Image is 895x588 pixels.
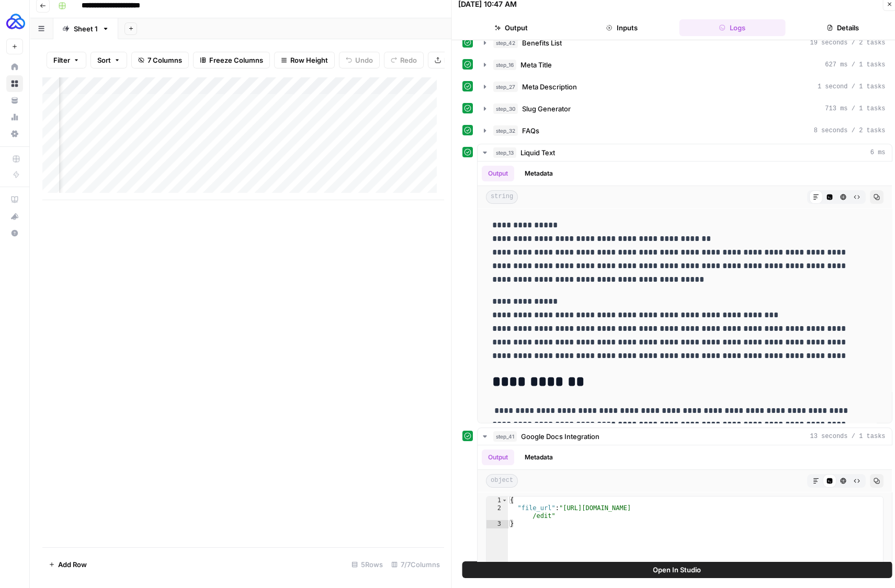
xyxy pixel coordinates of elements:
div: 7/7 Columns [387,556,444,573]
button: 6 ms [478,144,892,161]
span: step_16 [493,60,516,70]
button: Logs [679,19,785,36]
span: Liquid Text [520,147,555,158]
span: Undo [355,55,373,65]
span: Add Row [58,559,87,570]
span: 1 second / 1 tasks [817,82,885,91]
a: Settings [6,125,23,142]
span: 713 ms / 1 tasks [825,104,885,113]
img: AUQ Logo [6,12,25,31]
span: 627 ms / 1 tasks [825,60,885,70]
a: Home [6,59,23,75]
span: step_41 [493,431,517,442]
span: Filter [53,55,70,65]
div: What's new? [7,209,22,224]
span: object [486,474,518,488]
button: Help + Support [6,225,23,241]
span: step_30 [493,103,518,114]
button: Redo [384,52,424,68]
span: Meta Title [520,60,552,70]
span: Google Docs Integration [521,431,599,442]
a: Sheet 1 [53,18,118,39]
span: Open In Studio [653,564,701,575]
span: 6 ms [870,148,885,157]
span: Row Height [290,55,328,65]
span: Toggle code folding, rows 1 through 3 [502,497,507,504]
span: Slug Generator [522,103,571,114]
div: 5 Rows [347,556,387,573]
button: Filter [47,52,86,68]
button: 7 Columns [131,52,189,68]
div: 3 [486,520,508,528]
button: Output [458,19,564,36]
span: 8 seconds / 2 tasks [813,126,885,135]
span: Sort [97,55,111,65]
button: 19 seconds / 2 tasks [478,34,892,51]
button: What's new? [6,208,23,225]
button: 1 second / 1 tasks [478,78,892,95]
div: 2 [486,504,508,520]
button: Metadata [518,166,559,181]
span: Benefits List [522,38,562,48]
button: Output [482,449,514,465]
span: 19 seconds / 2 tasks [810,38,885,48]
button: 13 seconds / 1 tasks [478,428,892,445]
button: Metadata [518,449,559,465]
span: 13 seconds / 1 tasks [810,432,885,441]
button: Freeze Columns [193,52,270,68]
span: step_27 [493,82,518,92]
a: AirOps Academy [6,191,23,208]
span: step_13 [493,147,516,158]
span: Meta Description [522,82,577,92]
span: string [486,190,518,204]
button: Output [482,166,514,181]
button: 713 ms / 1 tasks [478,100,892,117]
a: Browse [6,75,23,92]
button: 627 ms / 1 tasks [478,56,892,73]
span: step_42 [493,38,518,48]
span: 7 Columns [148,55,182,65]
div: 1 [486,497,508,504]
button: Workspace: AUQ [6,8,23,34]
button: 8 seconds / 2 tasks [478,122,892,139]
a: Usage [6,109,23,125]
span: Redo [400,55,417,65]
a: Your Data [6,92,23,109]
button: Inputs [569,19,675,36]
span: Freeze Columns [209,55,263,65]
div: 6 ms [478,162,892,423]
span: step_32 [493,125,518,136]
button: Undo [339,52,380,68]
button: Sort [90,52,127,68]
span: FAQs [522,125,539,136]
button: Row Height [274,52,335,68]
button: Add Row [42,556,93,573]
button: Open In Studio [462,561,892,578]
div: Sheet 1 [74,24,98,34]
